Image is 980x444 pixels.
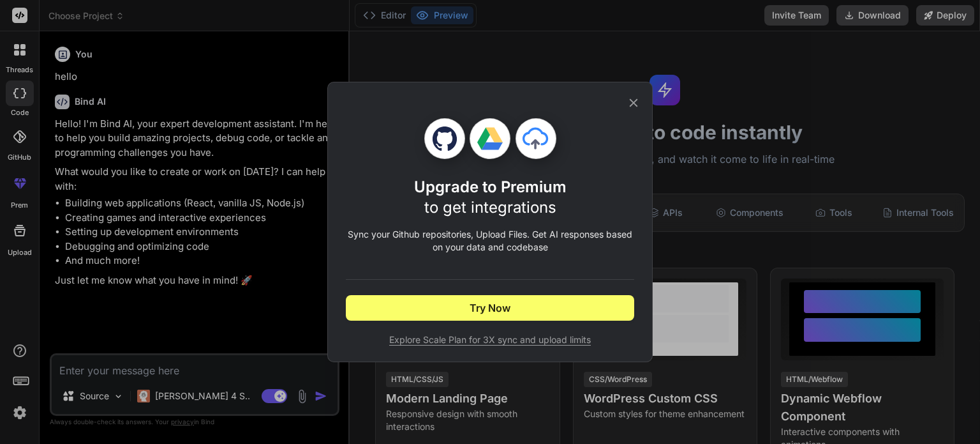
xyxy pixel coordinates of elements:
h1: Upgrade to Premium [414,177,567,218]
button: Try Now [346,295,634,321]
span: Explore Scale Plan for 3X sync and upload limits [346,333,634,346]
p: Sync your Github repositories, Upload Files. Get AI responses based on your data and codebase [346,228,634,254]
span: to get integrations [424,198,556,217]
span: Try Now [470,300,510,316]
